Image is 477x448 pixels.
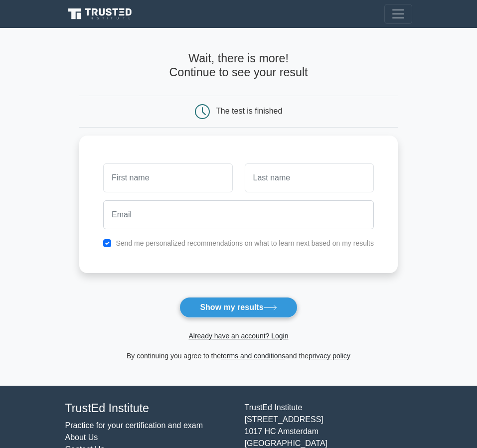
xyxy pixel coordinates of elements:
button: Show my results [179,297,297,318]
input: Email [103,200,374,229]
div: The test is finished [216,107,282,115]
button: Toggle navigation [384,4,412,24]
input: Last name [245,163,374,192]
a: terms and conditions [221,352,285,360]
div: By continuing you agree to the and the [73,350,404,362]
h4: Wait, there is more! Continue to see your result [79,52,398,80]
a: About Us [65,433,98,442]
a: Practice for your certification and exam [65,421,203,430]
a: privacy policy [309,352,350,360]
label: Send me personalized recommendations on what to learn next based on my results [116,239,374,247]
a: Already have an account? Login [188,332,288,340]
h4: TrustEd Institute [65,402,233,416]
input: First name [103,163,232,192]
